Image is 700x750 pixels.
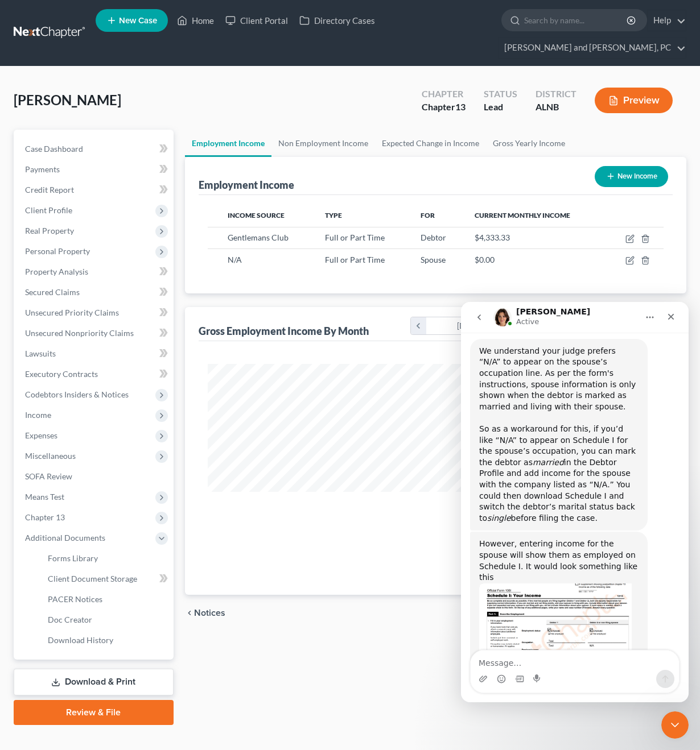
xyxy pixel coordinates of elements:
a: Credit Report [16,180,174,200]
span: Means Test [25,492,64,502]
a: Download & Print [14,669,174,695]
a: Download History [39,630,174,650]
span: Executory Contracts [25,369,98,379]
a: Non Employment Income [271,130,375,157]
a: Unsecured Priority Claims [16,303,174,323]
span: Secured Claims [25,287,80,297]
div: [DATE] [426,317,513,334]
iframe: Intercom live chat [661,711,689,739]
span: SOFA Review [25,471,72,481]
input: Search by name... [524,10,628,31]
span: Additional Documents [25,533,105,542]
span: [PERSON_NAME] [14,92,121,108]
a: Home [171,10,220,31]
span: Forms Library [48,553,98,563]
a: Doc Creator [39,610,174,630]
span: Payments [25,164,60,174]
button: New Income [595,166,668,187]
span: 13 [455,101,466,112]
div: Gross Employment Income By Month [199,324,369,338]
span: Full or Part Time [325,255,385,264]
a: PACER Notices [39,589,174,610]
span: Debtor [421,233,446,242]
a: Lawsuits [16,343,174,364]
a: Review & File [14,700,174,725]
span: N/A [228,255,242,264]
a: Forms Library [39,548,174,569]
i: chevron_left [185,608,194,618]
span: Credit Report [25,185,74,194]
div: Chapter [422,88,466,101]
div: District [536,88,577,101]
span: Client Profile [25,205,72,215]
a: Executory Contracts [16,364,174,384]
span: Lawsuits [25,349,56,358]
span: For [421,211,435,219]
span: Gentlemans Club [228,233,289,242]
span: Codebtors Insiders & Notices [25,389,129,399]
span: $0.00 [475,255,495,264]
span: Real Property [25,226,74,235]
span: Full or Part Time [325,233,385,242]
iframe: Intercom live chat [461,302,689,702]
button: Preview [595,88,673,113]
span: PACER Notices [48,594,102,604]
span: Unsecured Priority Claims [25,308,119,317]
span: Type [325,211,342,219]
a: Employment Income [185,130,271,157]
div: Chapter [422,101,466,114]
span: $4,333.33 [475,233,510,242]
div: Lead [484,101,517,114]
a: [PERSON_NAME] and [PERSON_NAME], PC [499,38,686,58]
div: Status [484,88,517,101]
a: Unsecured Nonpriority Claims [16,323,174,343]
span: Unsecured Nonpriority Claims [25,328,134,338]
span: New Case [119,16,157,25]
a: Case Dashboard [16,139,174,159]
span: Income Source [228,211,285,219]
a: Property Analysis [16,262,174,282]
span: Client Document Storage [48,574,137,583]
span: Spouse [421,255,446,264]
button: chevron_left Notices [185,608,225,618]
a: Secured Claims [16,282,174,303]
span: Download History [48,635,113,645]
a: Client Portal [220,10,294,31]
span: Property Analysis [25,267,88,276]
a: Payments [16,159,174,180]
a: Directory Cases [294,10,381,31]
a: Help [648,10,686,31]
span: Current Monthly Income [475,211,570,219]
span: Chapter 13 [25,512,65,522]
div: Employment Income [199,178,294,192]
i: chevron_left [411,317,426,334]
a: Gross Yearly Income [486,130,572,157]
div: ALNB [536,101,577,114]
span: Notices [194,608,225,618]
a: Client Document Storage [39,569,174,589]
a: Expected Change in Income [375,130,486,157]
span: Personal Property [25,246,90,256]
a: SOFA Review [16,466,174,487]
span: Income [25,410,51,420]
span: Case Dashboard [25,144,83,154]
